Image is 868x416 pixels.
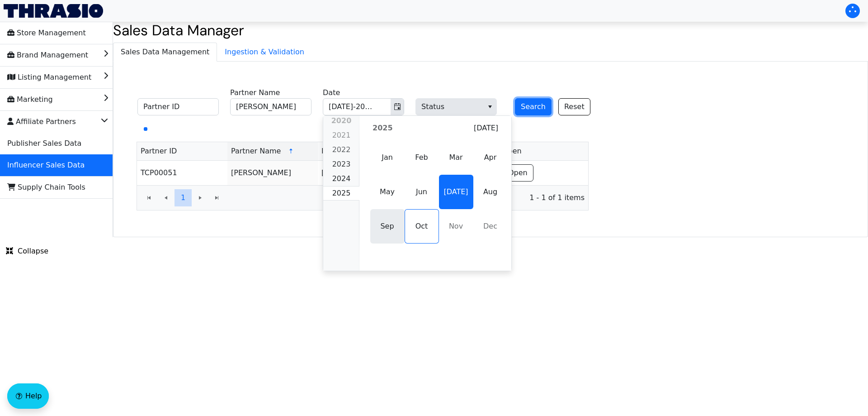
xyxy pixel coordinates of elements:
[7,48,88,62] span: Brand Management
[332,174,351,183] span: 2024
[137,161,227,185] td: TCP00051
[7,115,76,129] span: Affiliate Partners
[515,98,552,115] button: Search
[217,43,311,61] span: Ingestion & Validation
[370,140,405,175] span: Jan
[7,158,85,172] span: Influencer Sales Data
[558,98,590,115] button: Reset
[439,140,473,175] td: 2025 Mar
[405,140,439,175] td: 2025 Feb
[439,140,473,175] span: Mar
[370,209,405,244] td: 2025 Sep
[332,145,351,154] span: 2022
[331,116,352,125] span: 2020
[502,164,533,182] button: Open
[439,175,473,209] span: [DATE]
[508,167,528,178] span: Open
[332,131,351,139] span: 2021
[323,87,340,98] label: Date
[321,146,367,157] span: Invoice Date
[473,175,508,209] td: 2025 Aug
[141,146,177,157] span: Partner ID
[332,160,351,168] span: 2023
[227,161,318,185] td: [PERSON_NAME]
[415,98,497,115] span: Status
[405,175,439,209] span: Jun
[113,43,217,61] span: Sales Data Management
[370,175,405,209] td: 2025 May
[175,189,192,206] button: Page 1
[230,87,280,98] label: Partner Name
[332,189,351,197] span: 2025
[113,22,868,39] h2: Sales Data Manager
[233,192,585,203] span: 1 - 1 of 1 items
[7,92,53,107] span: Marketing
[7,180,85,195] span: Supply Chain Tools
[6,246,48,257] span: Collapse
[318,161,408,185] td: [DATE]
[231,146,281,157] span: Partner Name
[370,175,405,209] span: May
[483,99,496,115] button: select
[468,120,504,137] button: [DATE]
[7,383,49,409] button: Help floatingactionbutton
[473,140,508,175] span: Apr
[473,175,508,209] span: Aug
[391,99,404,115] button: Toggle calendar
[323,99,379,115] input: Jul-2025
[405,209,439,244] span: Oct
[370,209,405,244] span: Sep
[25,391,42,402] span: Help
[405,209,439,244] td: 2025 Oct
[370,140,405,175] td: 2025 Jan
[405,175,439,209] td: 2025 Jun
[7,26,86,40] span: Store Management
[473,140,508,175] td: 2025 Apr
[181,192,185,203] span: 1
[474,123,498,134] span: [DATE]
[439,175,473,209] td: 2025 Jul
[7,70,91,85] span: Listing Management
[4,4,103,18] img: Thrasio Logo
[7,136,81,151] span: Publisher Sales Data
[405,140,439,175] span: Feb
[502,146,522,157] span: Open
[137,185,588,210] div: Page 1 of 1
